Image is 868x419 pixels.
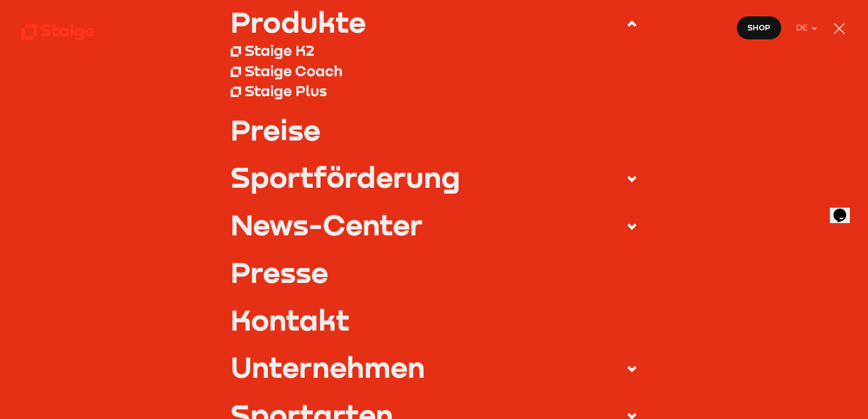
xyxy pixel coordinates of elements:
[231,40,638,60] a: Staige K2
[245,41,314,59] div: Staige K2
[231,60,638,80] a: Staige Coach
[231,7,366,36] div: Produkte
[736,16,782,40] a: Shop
[231,305,638,334] a: Kontakt
[245,62,342,79] div: Staige Coach
[231,162,460,191] div: Sportförderung
[245,82,327,99] div: Staige Plus
[830,196,859,223] iframe: chat widget
[796,22,811,34] span: DE
[747,21,770,34] span: Shop
[231,210,423,239] div: News-Center
[231,352,425,381] div: Unternehmen
[231,258,638,286] a: Presse
[231,81,638,101] a: Staige Plus
[231,115,638,144] a: Preise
